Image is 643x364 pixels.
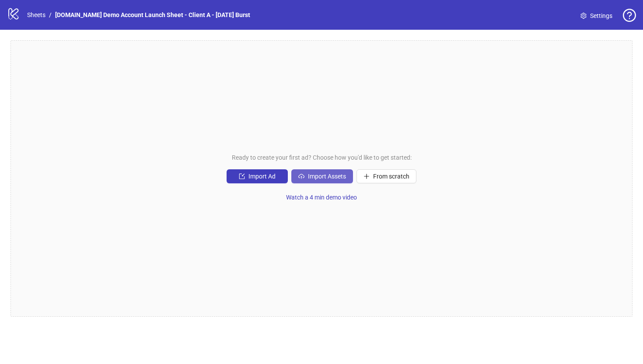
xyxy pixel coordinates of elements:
button: From scratch [356,169,416,183]
span: question-circle [623,9,636,22]
button: Import Ad [227,169,288,183]
span: cloud-upload [298,173,304,179]
span: Ready to create your first ad? Choose how you'd like to get started: [232,153,412,162]
button: Watch a 4 min demo video [279,190,364,204]
a: Sheets [25,10,47,20]
span: From scratch [373,173,409,180]
span: Watch a 4 min demo video [286,194,357,201]
span: Import Assets [308,173,346,180]
span: Settings [590,11,612,21]
span: import [239,173,245,179]
li: / [49,10,52,20]
span: setting [580,13,587,19]
button: Import Assets [291,169,353,183]
span: plus [363,173,370,179]
a: Settings [573,9,619,23]
a: [DOMAIN_NAME] Demo Account Launch Sheet - Client A - [DATE] Burst [53,10,252,20]
span: Import Ad [248,173,276,180]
